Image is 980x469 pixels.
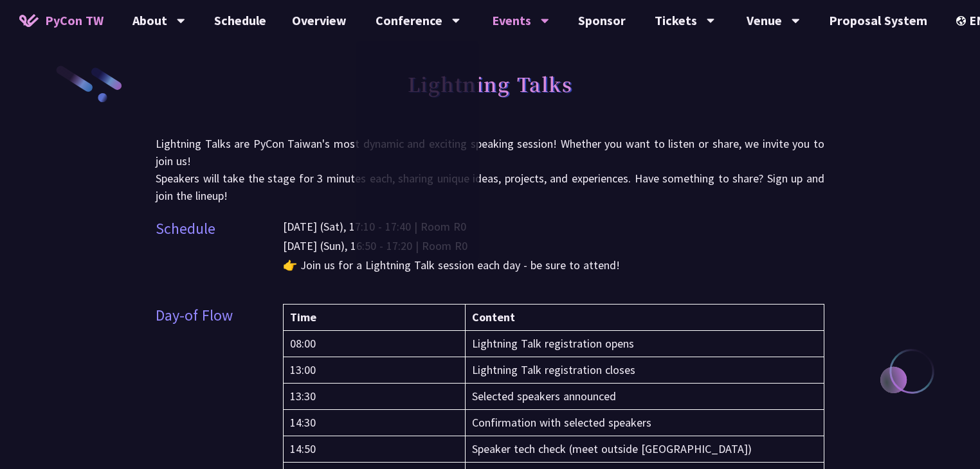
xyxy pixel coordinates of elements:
td: 13:00 [284,357,465,384]
img: Locale Icon [956,16,969,26]
td: 14:30 [284,410,465,436]
th: Content [465,305,824,331]
td: Speaker tech check (meet outside [GEOGRAPHIC_DATA]) [465,436,824,463]
td: 13:30 [284,384,465,410]
p: Day-of Flow [156,304,233,327]
img: Home icon of PyCon TW 2025 [19,14,39,27]
td: Lightning Talk registration closes [465,357,824,384]
a: PyCon TW [6,4,116,37]
td: Confirmation with selected speakers [465,410,824,436]
td: 14:50 [284,436,465,463]
p: Schedule [156,217,215,240]
td: 08:00 [284,331,465,357]
td: Lightning Talk registration opens [465,331,824,357]
th: Time [284,305,465,331]
h1: Lightning Talks [408,64,573,103]
td: Selected speakers announced [465,384,824,410]
span: PyCon TW [45,11,104,30]
p: [DATE] (Sat), 17:10 - 17:40 | Room R0 [DATE] (Sun), 16:50 - 17:20 | Room R0 👉 Join us for a Light... [283,217,824,275]
p: Lightning Talks are PyCon Taiwan's most dynamic and exciting speaking session! Whether you want t... [156,135,824,204]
